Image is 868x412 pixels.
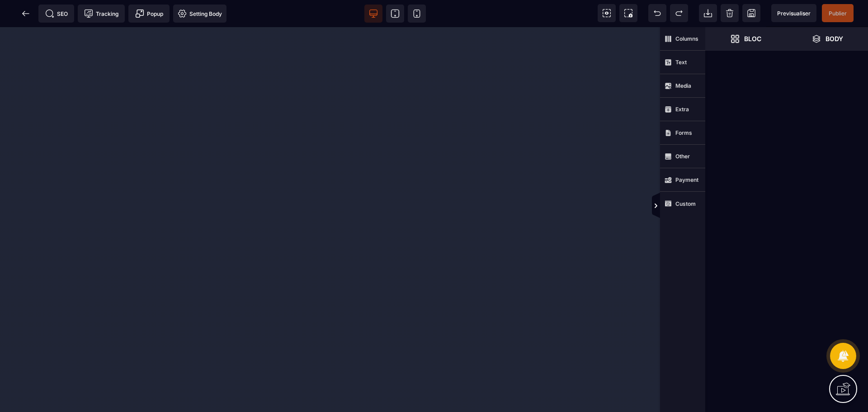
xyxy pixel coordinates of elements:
[675,35,698,42] strong: Columns
[598,4,616,22] span: View components
[829,10,847,17] span: Publier
[675,129,692,136] strong: Forms
[675,59,687,66] strong: Text
[675,153,690,160] strong: Other
[84,9,118,18] span: Tracking
[771,4,816,22] span: Preview
[619,4,637,22] span: Screenshot
[675,200,696,207] strong: Custom
[675,176,698,183] strong: Payment
[826,35,843,42] strong: Body
[675,106,689,113] strong: Extra
[777,10,811,17] span: Previsualiser
[135,9,163,18] span: Popup
[675,82,691,89] strong: Media
[178,9,222,18] span: Setting Body
[45,9,68,18] span: SEO
[744,35,761,42] strong: Bloc
[705,27,787,51] span: Open Blocks
[787,27,868,51] span: Open Layer Manager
